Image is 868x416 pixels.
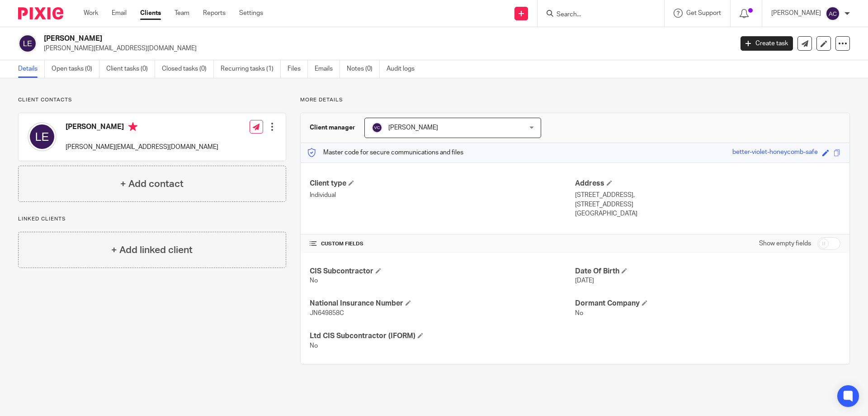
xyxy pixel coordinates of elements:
h4: Date Of Birth [575,267,840,276]
img: svg%3E [28,122,57,151]
a: Details [18,60,45,78]
h3: Client manager [310,123,355,132]
h4: CUSTOM FIELDS [310,240,575,248]
h4: [PERSON_NAME] [66,122,218,134]
p: More details [300,96,850,104]
a: Closed tasks (0) [162,60,214,78]
span: No [575,310,583,316]
img: Pixie [18,7,63,19]
p: Individual [310,191,575,200]
p: Client contacts [18,96,286,104]
i: Primary [128,122,137,131]
h4: National Insurance Number [310,299,575,308]
p: [PERSON_NAME][EMAIL_ADDRESS][DOMAIN_NAME] [44,44,727,53]
a: Notes (0) [347,60,380,78]
p: [PERSON_NAME][EMAIL_ADDRESS][DOMAIN_NAME] [66,143,218,152]
a: Open tasks (0) [52,60,99,78]
a: Recurring tasks (1) [221,60,281,78]
p: [STREET_ADDRESS] [575,200,840,209]
div: better-violet-honeycomb-safe [732,148,818,158]
img: svg%3E [372,122,382,133]
a: Clients [140,9,161,18]
span: No [310,343,318,349]
p: Master code for secure communications and files [307,148,463,157]
label: Show empty fields [759,239,811,248]
p: [PERSON_NAME] [771,9,821,18]
h2: [PERSON_NAME] [44,34,590,43]
span: [DATE] [575,277,594,284]
h4: + Add linked client [111,243,193,257]
span: No [310,277,318,284]
a: Team [175,9,189,18]
a: Work [84,9,98,18]
a: Email [112,9,127,18]
a: Client tasks (0) [106,60,155,78]
p: Linked clients [18,215,286,223]
h4: Ltd CIS Subcontractor (IFORM) [310,331,575,341]
span: [PERSON_NAME] [388,124,438,131]
img: svg%3E [18,34,37,53]
h4: Address [575,179,840,188]
h4: Client type [310,179,575,188]
a: Emails [315,60,340,78]
a: Audit logs [387,60,421,78]
h4: Dormant Company [575,299,840,308]
img: svg%3E [826,6,840,21]
input: Search [556,11,637,19]
a: Create task [741,36,793,51]
span: Get Support [686,10,721,16]
span: JN649858C [310,310,344,316]
a: Files [288,60,308,78]
h4: + Add contact [120,177,184,191]
a: Settings [239,9,263,18]
h4: CIS Subcontractor [310,267,575,276]
p: [STREET_ADDRESS], [575,191,840,200]
a: Reports [203,9,226,18]
p: [GEOGRAPHIC_DATA] [575,209,840,218]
